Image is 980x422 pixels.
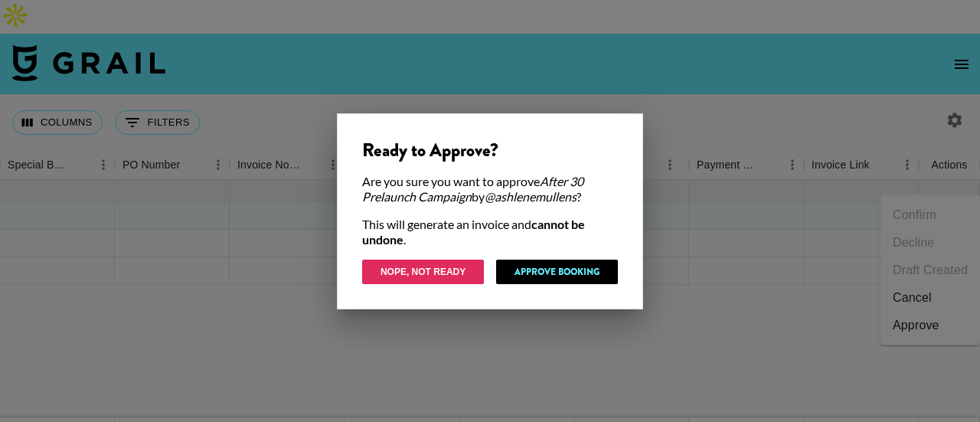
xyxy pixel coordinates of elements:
[362,217,585,247] strong: cannot be undone
[362,260,484,284] button: Nope, Not Ready
[496,260,618,284] button: Approve Booking
[362,139,618,162] div: Ready to Approve?
[362,174,618,204] div: Are you sure you want to approve by ?
[362,174,583,204] em: After 30 Prelaunch Campaign
[362,217,618,247] div: This will generate an invoice and .
[485,189,577,204] em: @ ashlenemullens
